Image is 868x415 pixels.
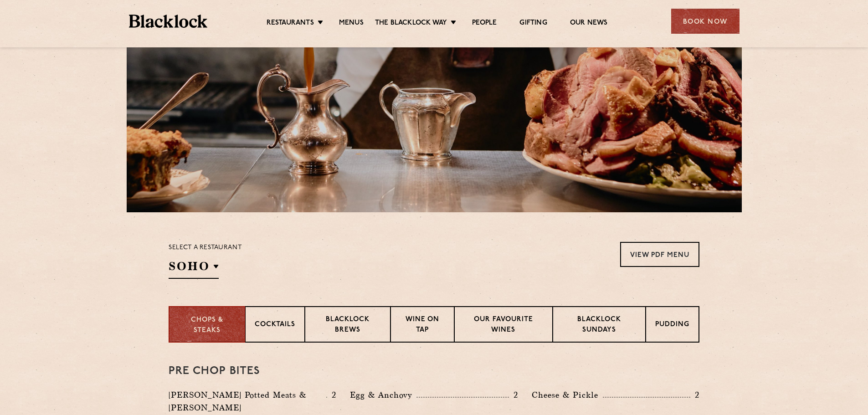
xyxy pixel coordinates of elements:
[179,315,236,336] p: Chops & Steaks
[519,19,547,29] a: Gifting
[655,320,689,331] p: Pudding
[169,389,326,414] p: [PERSON_NAME] Potted Meats & [PERSON_NAME]
[129,15,208,28] img: BL_Textured_Logo-footer-cropped.svg
[464,315,543,336] p: Our favourite wines
[255,320,295,331] p: Cocktails
[562,315,636,336] p: Blacklock Sundays
[671,9,740,34] div: Book Now
[472,19,497,29] a: People
[169,242,242,254] p: Select a restaurant
[690,389,699,401] p: 2
[400,315,445,336] p: Wine on Tap
[375,19,447,29] a: The Blacklock Way
[509,389,518,401] p: 2
[169,365,699,377] h3: Pre Chop Bites
[350,389,416,401] p: Egg & Anchovy
[570,19,608,29] a: Our News
[339,19,364,29] a: Menus
[532,389,603,401] p: Cheese & Pickle
[620,242,699,267] a: View PDF Menu
[267,19,314,29] a: Restaurants
[314,315,381,336] p: Blacklock Brews
[327,389,336,401] p: 2
[169,258,219,279] h2: SOHO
